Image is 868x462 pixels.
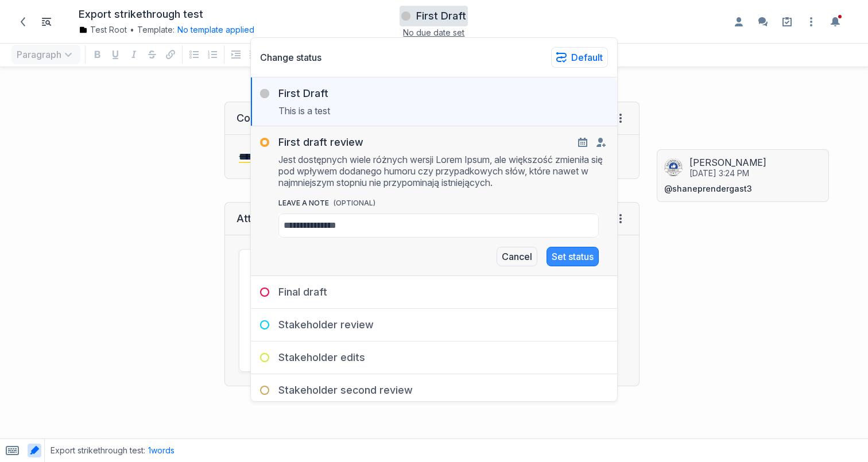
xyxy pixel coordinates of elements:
[237,111,276,125] div: Content
[403,26,464,38] button: No due date set
[614,111,627,125] span: Field menu
[657,149,829,202] div: [PERSON_NAME][DATE] 3:24 PM@shaneprendergast3
[278,100,608,117] p: This is a test
[251,383,413,397] div: Stakeholder second review
[730,13,748,31] button: Enable the assignees sidebar
[25,439,44,462] span: Toggle AI highlighting in content
[251,285,327,299] div: Final draft
[403,28,464,37] span: No due date set
[260,51,321,64] h3: Change status
[79,24,286,36] div: Template:
[278,197,599,213] label: leave a Note
[148,445,175,455] span: 1 words
[551,47,608,68] button: Default
[400,6,468,26] button: First Draft
[51,445,145,456] span: Export strikethrough test :
[28,444,41,457] button: Toggle AI highlighting in content
[251,351,365,364] div: Stakeholder edits
[614,212,627,226] span: Field menu
[689,157,821,168] div: [PERSON_NAME]
[6,90,645,398] div: grid
[9,42,83,67] div: Paragraph
[13,12,33,32] a: Back
[251,87,328,100] div: First Draft
[130,24,134,36] span: •
[664,184,752,193] span: Shane Prendergast
[497,247,537,266] button: Cancel
[251,135,363,149] div: First draft review
[547,247,599,266] button: Set status
[594,135,608,149] button: Change assignees
[778,13,796,31] a: Setup guide
[297,6,570,37] div: First DraftNo due date setChange statusDefaultFirst Draft This is a testFirst draft review Jest d...
[239,249,362,372] button: Add files
[251,318,374,332] div: Stakeholder review
[177,24,254,36] button: No template applied
[79,24,127,36] a: Test Root
[237,212,348,226] div: Attachments & Images
[37,13,56,31] button: Toggle Item List
[754,13,772,31] button: Enable the commenting sidebar
[826,13,844,31] button: Toggle the notification sidebar
[576,135,590,149] button: Set a due date
[175,24,254,36] div: No template applied
[416,9,466,23] h3: First Draft
[329,199,375,207] span: (OPTIONAL)
[148,445,175,456] button: 1words
[79,8,203,21] h1: Export strikethrough test
[278,149,608,188] p: Jest dostępnych wiele różnych wersji Lorem Ipsum, ale większość zmieniła się pod wpływem dodanego...
[689,168,749,178] div: [DATE] 3:24 PM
